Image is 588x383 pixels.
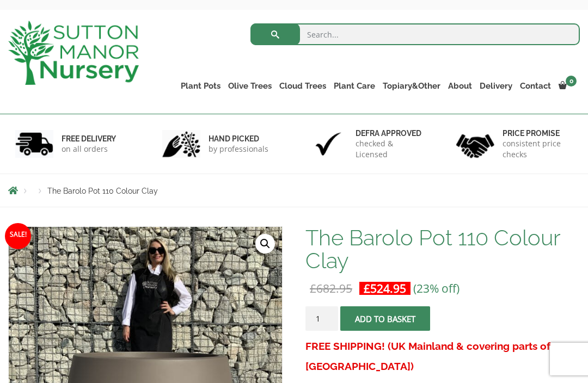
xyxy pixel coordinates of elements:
[310,281,316,296] span: £
[555,78,580,94] a: 0
[209,134,268,144] h6: hand picked
[476,78,516,94] a: Delivery
[356,128,426,138] h6: Defra approved
[379,78,444,94] a: Topiary&Other
[356,138,426,160] p: checked & Licensed
[62,144,116,155] p: on all orders
[444,78,476,94] a: About
[364,281,406,296] bdi: 524.95
[309,130,347,158] img: 3.jpg
[250,23,580,45] input: Search...
[47,187,158,195] span: The Barolo Pot 110 Colour Clay
[15,130,53,158] img: 1.jpg
[413,281,460,296] span: (23% off)
[8,21,139,85] img: logo
[503,128,573,138] h6: Price promise
[305,306,338,331] input: Product quantity
[224,78,275,94] a: Olive Trees
[310,281,352,296] bdi: 682.95
[364,281,370,296] span: £
[275,78,330,94] a: Cloud Trees
[8,186,580,195] nav: Breadcrumbs
[305,226,580,272] h1: The Barolo Pot 110 Colour Clay
[209,144,268,155] p: by professionals
[5,223,31,249] span: Sale!
[162,130,200,158] img: 2.jpg
[516,78,555,94] a: Contact
[177,78,224,94] a: Plant Pots
[255,234,275,254] a: View full-screen image gallery
[456,127,494,160] img: 4.jpg
[340,306,430,331] button: Add to basket
[330,78,379,94] a: Plant Care
[305,336,580,376] h3: FREE SHIPPING! (UK Mainland & covering parts of [GEOGRAPHIC_DATA])
[566,76,577,87] span: 0
[503,138,573,160] p: consistent price checks
[62,134,116,144] h6: FREE DELIVERY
